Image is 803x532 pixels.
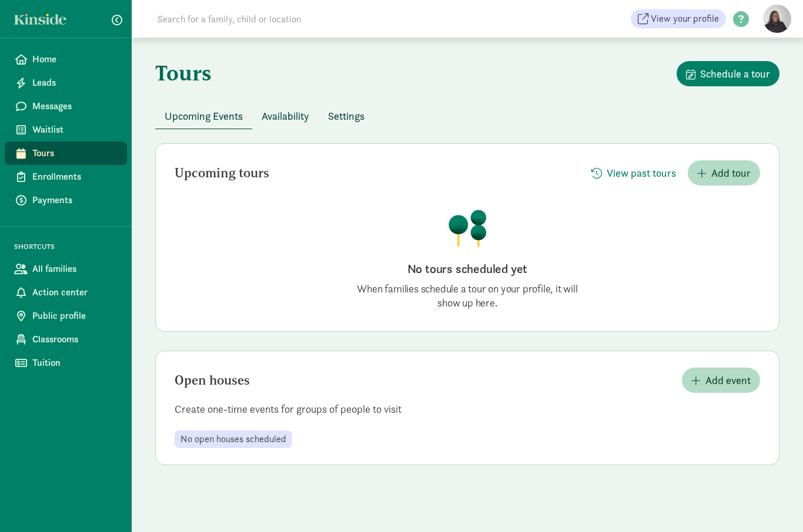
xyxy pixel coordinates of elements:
[5,351,127,375] a: Tuition
[32,356,118,370] span: Tuition
[32,332,118,346] span: Classrooms
[32,193,118,207] span: Payments
[688,160,760,186] button: Add tour
[150,7,480,31] input: Search for a family, child or location
[165,108,243,124] span: Upcoming Events
[607,165,676,181] span: View past tours
[156,402,779,416] p: Create one-time events for groups of people to visit
[32,99,118,113] span: Messages
[711,165,751,181] span: Add tour
[5,142,127,165] a: Tours
[700,66,770,82] span: Schedule a tour
[32,262,118,276] span: All families
[5,118,127,142] a: Waitlist
[175,373,250,388] h2: Open houses
[32,52,118,66] span: Home
[350,261,585,277] h2: No tours scheduled yet
[328,108,364,124] span: Settings
[5,304,127,328] a: Public profile
[5,165,127,188] a: Enrollments
[32,146,118,160] span: Tours
[5,281,127,304] a: Action center
[5,48,127,71] a: Home
[180,434,286,445] span: No open houses scheduled
[319,103,374,129] button: Settings
[582,167,685,180] a: View past tours
[32,285,118,299] span: Action center
[651,12,719,26] span: View your profile
[744,476,803,532] iframe: Chat Widget
[32,170,118,184] span: Enrollments
[5,95,127,118] a: Messages
[155,103,252,129] button: Upcoming Events
[252,103,319,129] button: Availability
[447,209,487,247] img: illustration-trees.png
[705,372,751,388] span: Add event
[350,282,585,310] p: When families schedule a tour on your profile, it will show up here.
[582,160,685,186] button: View past tours
[32,309,118,323] span: Public profile
[32,123,118,137] span: Waitlist
[5,188,127,212] a: Payments
[175,166,269,180] h2: Upcoming tours
[5,257,127,281] a: All families
[5,71,127,95] a: Leads
[631,9,726,28] a: View your profile
[32,76,118,90] span: Leads
[262,108,309,124] span: Availability
[5,328,127,351] a: Classrooms
[682,368,760,393] button: Add event
[677,61,779,86] button: Schedule a tour
[155,61,212,85] h1: Tours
